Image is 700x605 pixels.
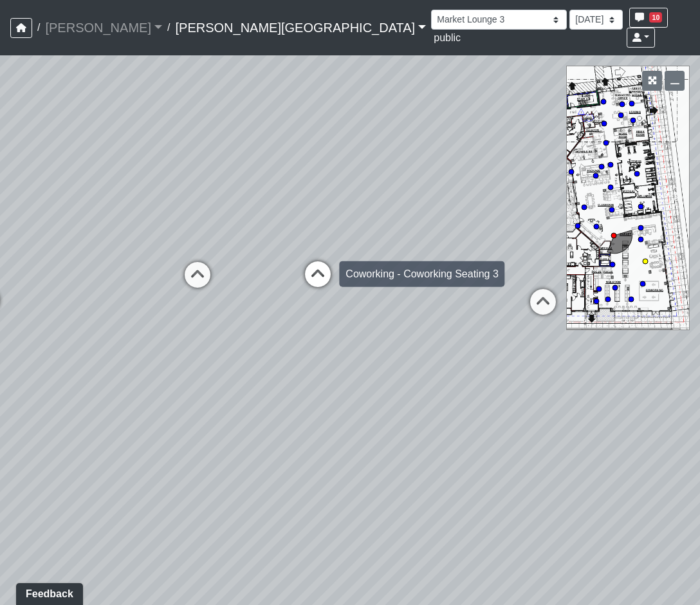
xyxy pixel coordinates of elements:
[434,32,461,43] span: public
[10,579,86,605] iframe: Ybug feedback widget
[629,8,668,28] button: 10
[175,15,426,41] a: [PERSON_NAME][GEOGRAPHIC_DATA]
[32,15,45,41] span: /
[339,261,504,287] div: Coworking - Coworking Seating 3
[649,12,662,23] span: 10
[162,15,175,41] span: /
[45,15,162,41] a: [PERSON_NAME]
